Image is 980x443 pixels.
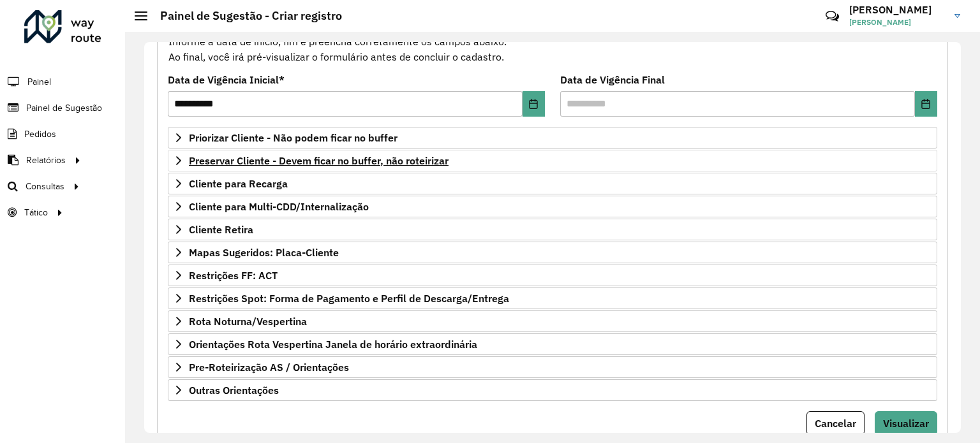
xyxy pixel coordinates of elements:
a: Orientações Rota Vespertina Janela de horário extraordinária [168,333,937,355]
span: Rota Noturna/Vespertina [189,316,307,326]
span: Pedidos [24,127,56,141]
span: Cliente para Multi-CDD/Internalização [189,201,369,212]
h3: [PERSON_NAME] [849,4,945,16]
span: Outras Orientações [189,385,279,395]
a: Priorizar Cliente - Não podem ficar no buffer [168,127,937,149]
span: Visualizar [883,417,929,430]
a: Cliente para Recarga [168,173,937,194]
span: Mapas Sugeridos: Placa-Cliente [189,247,339,258]
a: Preservar Cliente - Devem ficar no buffer, não roteirizar [168,150,937,171]
span: Consultas [26,180,64,193]
a: Restrições Spot: Forma de Pagamento e Perfil de Descarga/Entrega [168,287,937,309]
span: Preservar Cliente - Devem ficar no buffer, não roteirizar [189,156,449,166]
a: Contato Rápido [819,3,846,30]
span: Cliente Retira [189,224,253,235]
button: Choose Date [915,91,937,117]
span: Restrições FF: ACT [189,270,278,280]
a: Cliente Retira [168,219,937,240]
span: Restrições Spot: Forma de Pagamento e Perfil de Descarga/Entrega [189,293,509,303]
span: Orientações Rota Vespertina Janela de horário extraordinária [189,339,477,349]
span: Cancelar [815,417,856,430]
button: Choose Date [523,91,545,117]
label: Data de Vigência Final [560,72,665,87]
a: Restrições FF: ACT [168,265,937,286]
span: Cliente para Recarga [189,178,288,189]
span: Relatórios [26,154,66,167]
span: Pre-Roteirização AS / Orientações [189,362,349,372]
a: Rota Noturna/Vespertina [168,310,937,332]
a: Pre-Roteirização AS / Orientações [168,356,937,378]
span: Tático [24,206,48,219]
h2: Painel de Sugestão - Criar registro [147,9,342,23]
a: Cliente para Multi-CDD/Internalização [168,196,937,217]
span: Priorizar Cliente - Não podem ficar no buffer [189,133,397,143]
span: Painel [27,75,51,89]
a: Mapas Sugeridos: Placa-Cliente [168,242,937,263]
a: Outras Orientações [168,379,937,401]
span: Painel de Sugestão [26,101,102,115]
button: Cancelar [806,411,865,435]
button: Visualizar [875,411,937,435]
span: [PERSON_NAME] [849,17,945,28]
label: Data de Vigência Inicial [168,72,285,87]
